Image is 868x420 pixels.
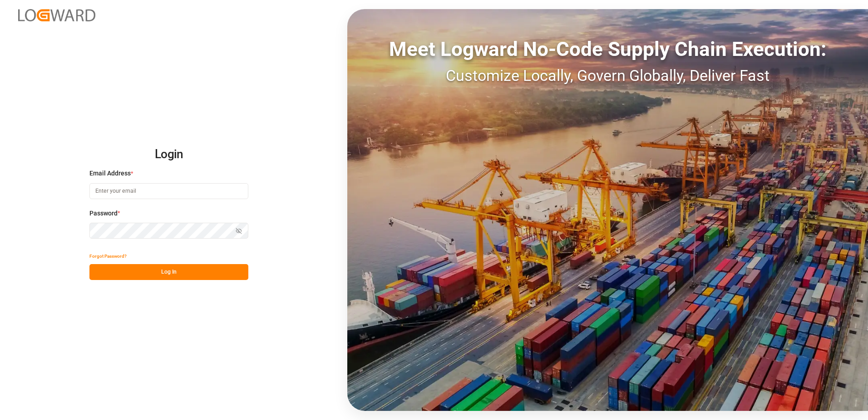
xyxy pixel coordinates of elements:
[89,140,248,169] h2: Login
[89,183,248,199] input: Enter your email
[89,248,127,264] button: Forgot Password?
[89,209,118,218] span: Password
[89,169,131,178] span: Email Address
[347,64,868,87] div: Customize Locally, Govern Globally, Deliver Fast
[18,9,95,21] img: Logward_new_orange.png
[89,264,248,280] button: Log In
[347,34,868,64] div: Meet Logward No-Code Supply Chain Execution:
